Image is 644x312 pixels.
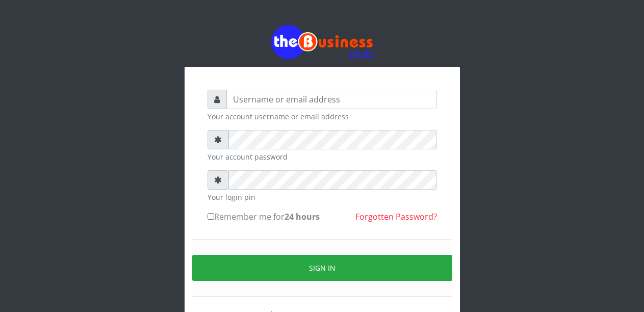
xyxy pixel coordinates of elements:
[285,211,320,222] b: 24 hours
[192,255,452,281] button: Sign in
[226,90,437,109] input: Username or email address
[208,192,437,202] small: Your login pin
[208,213,214,220] input: Remember me for24 hours
[355,211,437,222] a: Forgotten Password?
[208,151,437,162] small: Your account password
[208,111,437,122] small: Your account username or email address
[208,211,320,223] label: Remember me for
